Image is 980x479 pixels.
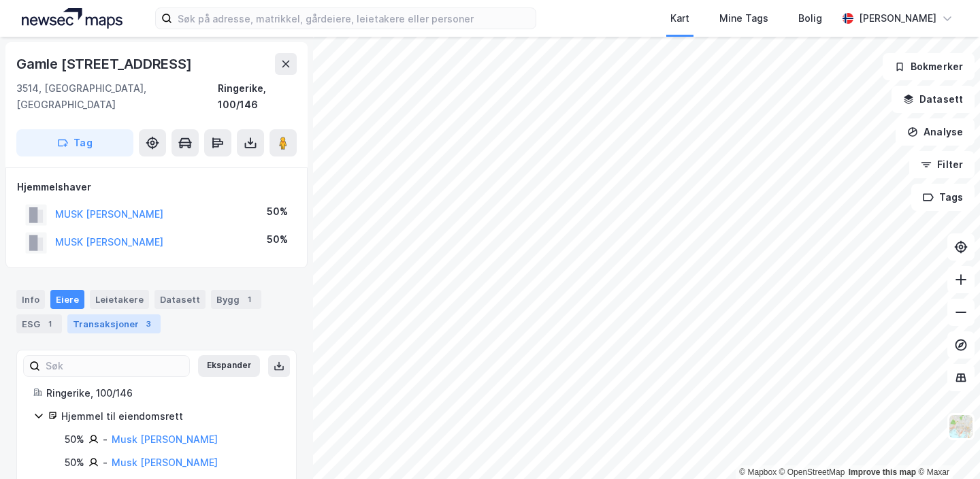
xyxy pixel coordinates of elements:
[50,290,84,309] div: Eiere
[267,231,288,248] div: 50%
[16,53,195,75] div: Gamle [STREET_ADDRESS]
[112,433,218,445] a: Musk [PERSON_NAME]
[67,314,161,333] div: Transaksjoner
[16,314,62,333] div: ESG
[211,290,261,309] div: Bygg
[849,467,916,477] a: Improve this map
[670,10,689,27] div: Kart
[65,455,84,471] div: 50%
[103,455,108,471] div: -
[16,129,133,156] button: Tag
[103,431,108,448] div: -
[16,290,45,309] div: Info
[22,8,122,29] img: logo.a4113a55bc3d86da70a041830d287a7e.svg
[883,53,975,80] button: Bokmerker
[172,8,536,29] input: Søk på adresse, matrikkel, gårdeiere, leietakere eller personer
[242,293,256,306] div: 1
[112,457,218,468] a: Musk [PERSON_NAME]
[218,80,297,113] div: Ringerike, 100/146
[198,355,260,377] button: Ekspander
[911,184,975,211] button: Tags
[892,86,975,113] button: Datasett
[912,414,980,479] iframe: Chat Widget
[16,80,218,113] div: 3514, [GEOGRAPHIC_DATA], [GEOGRAPHIC_DATA]
[40,356,189,376] input: Søk
[43,317,56,331] div: 1
[719,10,768,27] div: Mine Tags
[46,385,280,401] div: Ringerike, 100/146
[896,118,975,146] button: Analyse
[909,151,975,178] button: Filter
[859,10,936,27] div: [PERSON_NAME]
[779,467,845,477] a: OpenStreetMap
[739,467,777,477] a: Mapbox
[142,317,155,331] div: 3
[267,203,288,220] div: 50%
[61,408,280,425] div: Hjemmel til eiendomsrett
[65,431,84,448] div: 50%
[17,179,296,195] div: Hjemmelshaver
[154,290,206,309] div: Datasett
[798,10,822,27] div: Bolig
[90,290,149,309] div: Leietakere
